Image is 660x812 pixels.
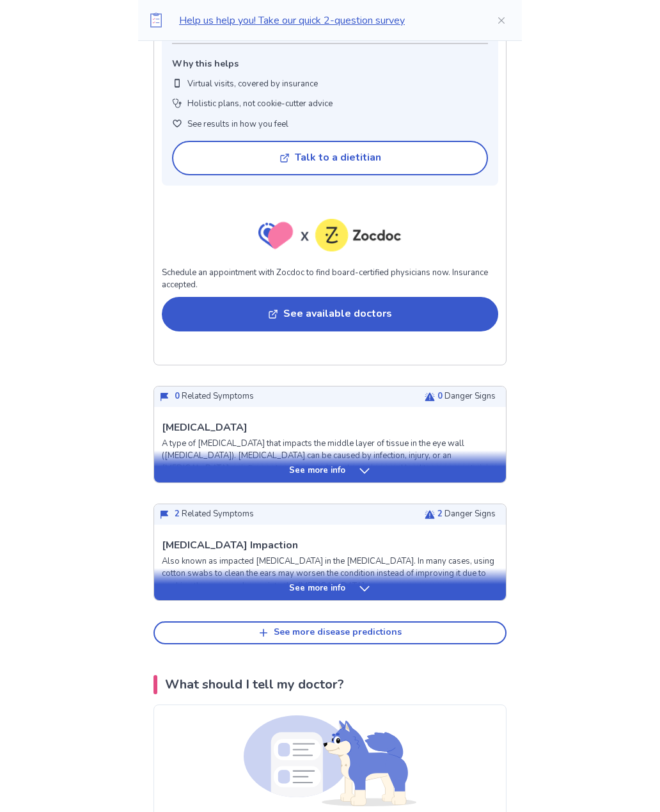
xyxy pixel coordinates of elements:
[437,509,443,520] span: 2
[162,298,498,332] button: See available doctors
[291,346,344,359] p: See less info
[162,267,498,292] p: Schedule an appointment with Zocdoc to find board-certified physicians now. Insurance accepted.
[175,509,254,521] p: Related Symptoms
[258,219,402,252] img: zocdoc
[187,79,318,92] p: Virtual visits, covered by insurance
[187,99,333,111] p: Holistic plans, not cookie-cutter advice
[289,465,345,478] p: See more info
[172,141,488,176] button: Talk to a dietitian
[175,391,254,404] p: Related Symptoms
[175,391,180,402] span: 0
[437,391,496,404] p: Danger Signs
[187,119,288,132] p: See results in how you feel
[162,438,498,488] p: A type of [MEDICAL_DATA] that impacts the middle layer of tissue in the eye wall ([MEDICAL_DATA])...
[274,628,402,639] div: See more disease predictions
[165,676,344,695] p: What should I tell my doctor?
[162,538,298,553] p: [MEDICAL_DATA] Impaction
[172,58,488,71] p: Why this helps
[175,509,180,520] span: 2
[289,583,345,596] p: See more info
[179,13,476,28] p: Help us help you! Take our quick 2-question survey
[153,622,507,645] button: See more disease predictions
[437,509,496,521] p: Danger Signs
[162,420,247,436] p: [MEDICAL_DATA]
[162,556,498,594] p: Also known as impacted [MEDICAL_DATA] in the [MEDICAL_DATA]. In many cases, using cotton swabs to...
[162,292,498,332] a: See available doctors
[437,391,443,402] span: 0
[244,716,416,807] img: Shiba (Report)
